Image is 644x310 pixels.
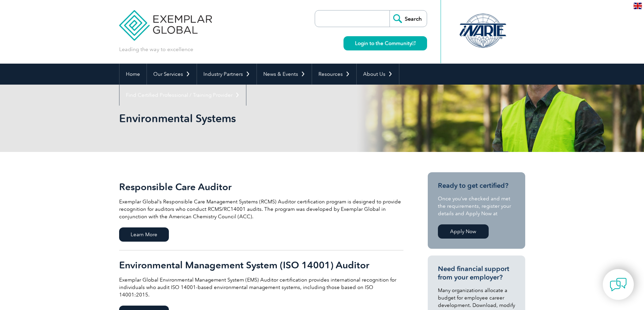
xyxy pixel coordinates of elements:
h2: Responsible Care Auditor [119,181,403,192]
p: Leading the way to excellence [119,46,193,53]
img: en [634,3,642,9]
h1: Environmental Systems [119,112,379,125]
img: open_square.png [412,41,416,45]
span: Learn More [119,227,169,242]
a: About Us [357,64,399,85]
p: Exemplar Global Environmental Management System (EMS) Auditor certification provides internationa... [119,276,403,298]
a: Resources [312,64,356,85]
input: Search [390,10,427,27]
a: Home [119,64,147,85]
a: Login to the Community [343,36,427,50]
a: Apply Now [438,224,489,239]
h3: Need financial support from your employer? [438,265,515,282]
p: Once you’ve checked and met the requirements, register your details and Apply Now at [438,195,515,217]
a: News & Events [257,64,312,85]
img: contact-chat.png [610,276,627,293]
a: Responsible Care Auditor Exemplar Global’s Responsible Care Management Systems (RCMS) Auditor cer... [119,172,403,250]
a: Find Certified Professional / Training Provider [119,85,246,106]
p: Exemplar Global’s Responsible Care Management Systems (RCMS) Auditor certification program is des... [119,198,403,220]
h2: Environmental Management System (ISO 14001) Auditor [119,260,403,270]
a: Industry Partners [197,64,257,85]
a: Our Services [147,64,197,85]
h3: Ready to get certified? [438,181,515,190]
